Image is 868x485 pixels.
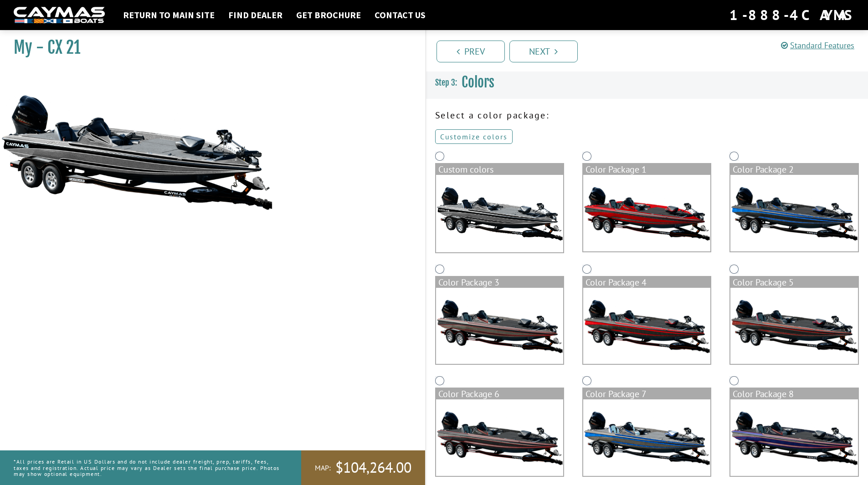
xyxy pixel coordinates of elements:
[781,40,854,51] a: Standard Features
[509,41,578,62] a: Next
[730,399,858,476] img: color_package_339.png
[292,9,365,21] a: Get Brochure
[730,277,858,288] div: Color Package 5
[436,399,563,476] img: color_package_337.png
[730,388,858,399] div: Color Package 8
[583,277,710,288] div: Color Package 4
[436,175,563,252] img: cx-Base-Layer.png
[335,458,411,477] span: $104,264.00
[315,463,331,473] span: MAP:
[583,164,710,175] div: Color Package 1
[436,277,563,288] div: Color Package 3
[435,129,513,144] a: Customize colors
[301,450,425,485] a: MAP:$104,264.00
[14,37,402,58] h1: My - CX 21
[370,9,430,21] a: Contact Us
[118,9,219,21] a: Return to main site
[437,41,505,62] a: Prev
[436,288,563,364] img: color_package_334.png
[730,164,858,175] div: Color Package 2
[729,5,854,25] div: 1-888-4CAYMAS
[436,164,563,175] div: Custom colors
[583,175,710,251] img: color_package_332.png
[583,388,710,399] div: Color Package 7
[435,108,859,122] p: Select a color package:
[583,399,710,476] img: color_package_338.png
[730,288,858,364] img: color_package_336.png
[14,454,281,481] p: *All prices are Retail in US Dollars and do not include dealer freight, prep, tariffs, fees, taxe...
[583,288,710,364] img: color_package_335.png
[14,7,105,24] img: white-logo-c9c8dbefe5ff5ceceb0f0178aa75bf4bb51f6bca0971e226c86eb53dfe498488.png
[224,9,287,21] a: Find Dealer
[436,388,563,399] div: Color Package 6
[730,175,858,251] img: color_package_333.png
